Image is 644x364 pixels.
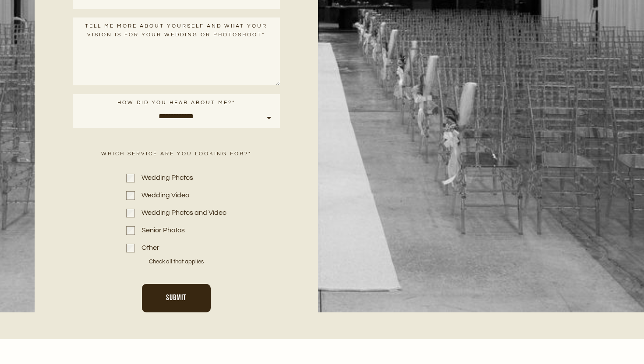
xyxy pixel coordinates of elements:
label: Wedding Photos [135,171,193,185]
label: Tell me more about yourself and what your vision is for your wedding or photoshoot [73,17,280,42]
label: Wedding Video [135,188,189,202]
label: Other [135,241,159,255]
label: Senior Photos [135,223,185,237]
label: How did you hear about me? [73,94,280,109]
p: Check all that applies [149,257,204,266]
span: SUBMIT [166,293,187,302]
button: SUBMIT [142,284,211,312]
label: Which service are you looking for? [73,145,280,167]
label: Wedding Photos and Video [135,206,226,220]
